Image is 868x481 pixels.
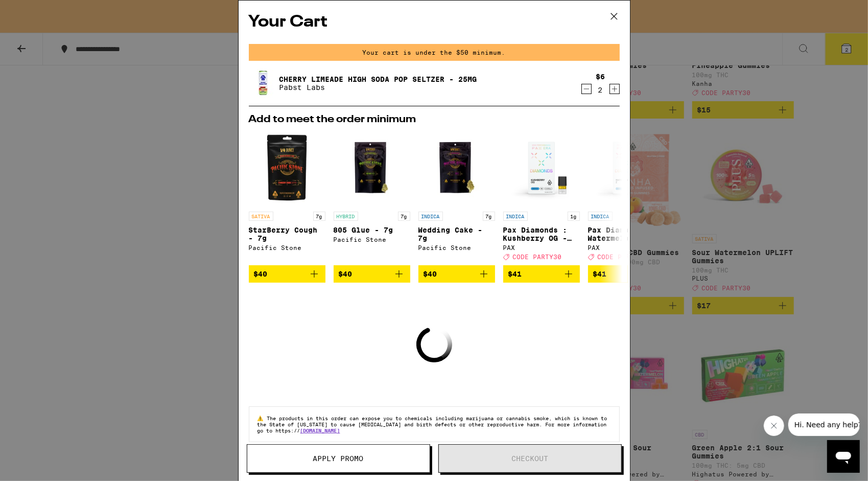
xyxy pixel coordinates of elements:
[568,212,580,221] p: 1g
[279,83,477,91] p: Pabst Labs
[588,212,613,221] p: INDICA
[588,244,665,251] div: PAX
[418,130,495,265] a: Open page for Wedding Cake - 7g from Pacific Stone
[503,226,580,242] p: Pax Diamonds : Kushberry OG - 1g
[313,212,325,221] p: 7g
[418,244,495,251] div: Pacific Stone
[257,415,607,433] span: The products in this order can expose you to chemicals including marijuana or cannabis smoke, whi...
[596,86,605,94] div: 2
[483,212,495,221] p: 7g
[247,444,430,473] button: Apply Promo
[418,265,495,283] button: Add to bag
[254,270,268,278] span: $40
[249,226,325,242] p: StarBerry Cough - 7g
[334,226,410,234] p: 805 Glue - 7g
[334,265,410,283] button: Add to bag
[257,415,267,421] span: ⚠️
[398,212,410,221] p: 7g
[588,265,665,283] button: Add to bag
[588,130,665,207] img: PAX - Pax Diamonds : Watermelon Z - 1g
[588,226,665,242] p: Pax Diamonds : Watermelon Z - 1g
[788,414,860,436] iframe: Message from company
[334,130,410,265] a: Open page for 805 Glue - 7g from Pacific Stone
[313,455,364,462] span: Apply Promo
[503,212,528,221] p: INDICA
[334,236,410,243] div: Pacific Stone
[334,130,410,207] img: Pacific Stone - 805 Glue - 7g
[511,455,548,462] span: Checkout
[418,212,443,221] p: INDICA
[598,254,647,260] span: CODE PARTY30
[438,444,622,473] button: Checkout
[249,11,620,34] h2: Your Cart
[249,69,277,98] img: Cherry Limeade High Soda Pop Seltzer - 25mg
[764,416,784,436] iframe: Close message
[300,427,340,433] a: [DOMAIN_NAME]
[339,270,353,278] span: $40
[609,84,620,94] button: Increment
[596,73,605,81] div: $6
[513,254,562,260] span: CODE PARTY30
[593,270,607,278] span: $41
[418,226,495,242] p: Wedding Cake - 7g
[503,130,580,207] img: PAX - Pax Diamonds : Kushberry OG - 1g
[249,44,620,61] div: Your cart is under the $50 minimum.
[503,265,580,283] button: Add to bag
[508,270,522,278] span: $41
[6,7,74,15] span: Hi. Need any help?
[418,130,495,207] img: Pacific Stone - Wedding Cake - 7g
[581,84,592,94] button: Decrement
[249,244,325,251] div: Pacific Stone
[588,130,665,265] a: Open page for Pax Diamonds : Watermelon Z - 1g from PAX
[827,440,860,473] iframe: Button to launch messaging window
[334,212,358,221] p: HYBRID
[249,130,325,265] a: Open page for StarBerry Cough - 7g from Pacific Stone
[249,130,325,207] img: Pacific Stone - StarBerry Cough - 7g
[279,75,477,83] a: Cherry Limeade High Soda Pop Seltzer - 25mg
[249,265,325,283] button: Add to bag
[503,244,580,251] div: PAX
[249,114,620,125] h2: Add to meet the order minimum
[424,270,437,278] span: $40
[503,130,580,265] a: Open page for Pax Diamonds : Kushberry OG - 1g from PAX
